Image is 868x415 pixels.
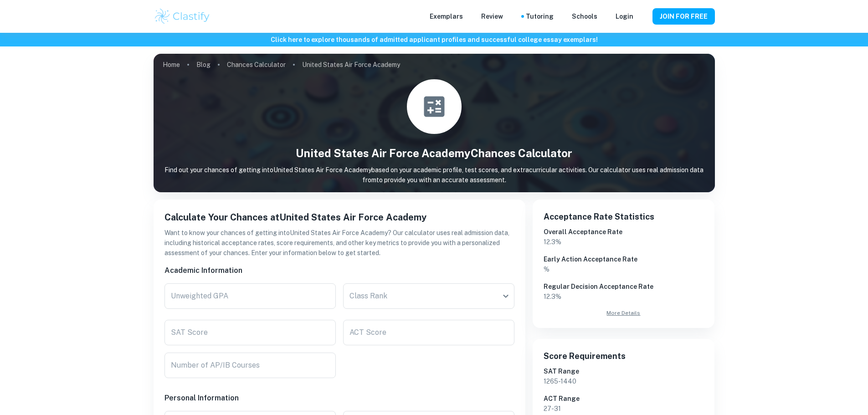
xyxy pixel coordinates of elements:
a: More Details [544,309,704,317]
h6: Overall Acceptance Rate [544,227,704,237]
h6: Academic Information [164,265,514,276]
a: Tutoring [526,11,554,21]
h6: Score Requirements [544,350,704,363]
p: Exemplars [430,11,463,21]
h6: SAT Range [544,366,704,376]
a: Login [616,11,633,21]
h6: Personal Information [164,393,514,404]
p: 27 - 31 [544,404,704,414]
h6: ACT Range [544,394,704,404]
h6: Click here to explore thousands of admitted applicant profiles and successful college essay exemp... [2,35,866,45]
h1: United States Air Force Academy Chances Calculator [154,145,715,161]
a: Home [163,58,180,71]
p: 1265 - 1440 [544,376,704,386]
a: Chances Calculator [227,58,286,71]
p: Find out your chances of getting into United States Air Force Academy based on your academic prof... [154,165,715,185]
h6: Early Action Acceptance Rate [544,254,704,264]
a: Schools [572,11,597,21]
p: 12.3 % [544,292,704,302]
button: Help and Feedback [641,14,645,19]
p: % [544,264,704,274]
img: Clastify logo [154,7,211,26]
p: United States Air Force Academy [302,60,400,70]
p: Want to know your chances of getting into United States Air Force Academy ? Our calculator uses r... [164,228,514,258]
button: JOIN FOR FREE [652,8,715,25]
p: Review [481,11,503,21]
h6: Acceptance Rate Statistics [544,210,704,223]
a: Blog [196,58,211,71]
p: 12.3 % [544,237,704,247]
h6: Regular Decision Acceptance Rate [544,282,704,292]
h5: Calculate Your Chances at United States Air Force Academy [164,210,514,224]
